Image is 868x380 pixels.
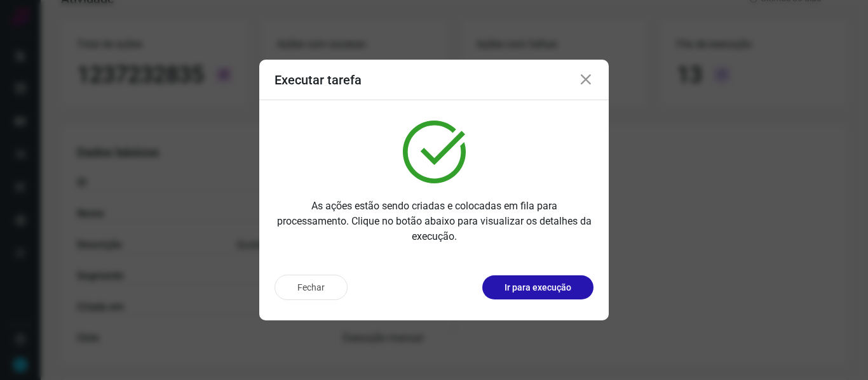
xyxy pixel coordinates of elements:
[275,72,362,88] h3: Executar tarefa
[505,281,571,294] p: Ir para execução
[482,275,593,299] button: Ir para execução
[403,121,466,183] img: verified.svg
[275,199,593,244] p: As ações estão sendo criadas e colocadas em fila para processamento. Clique no botão abaixo para ...
[275,275,348,300] button: Fechar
